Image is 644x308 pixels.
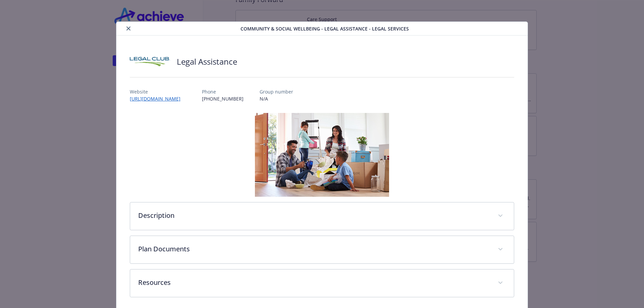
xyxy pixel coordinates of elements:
[124,24,132,33] button: close
[130,236,514,263] div: Plan Documents
[130,88,186,95] p: Website
[130,52,170,72] img: Legal Club of America
[202,88,244,95] p: Phone
[130,202,514,230] div: Description
[130,96,186,102] a: [URL][DOMAIN_NAME]
[202,95,244,102] p: [PHONE_NUMBER]
[240,25,409,32] span: Community & Social Wellbeing - Legal Assistance - Legal Services
[177,56,237,67] h2: Legal Assistance
[138,244,490,254] p: Plan Documents
[260,88,293,95] p: Group number
[260,95,293,102] p: N/A
[255,113,389,197] img: banner
[138,278,490,288] p: Resources
[130,269,514,297] div: Resources
[138,210,490,221] p: Description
